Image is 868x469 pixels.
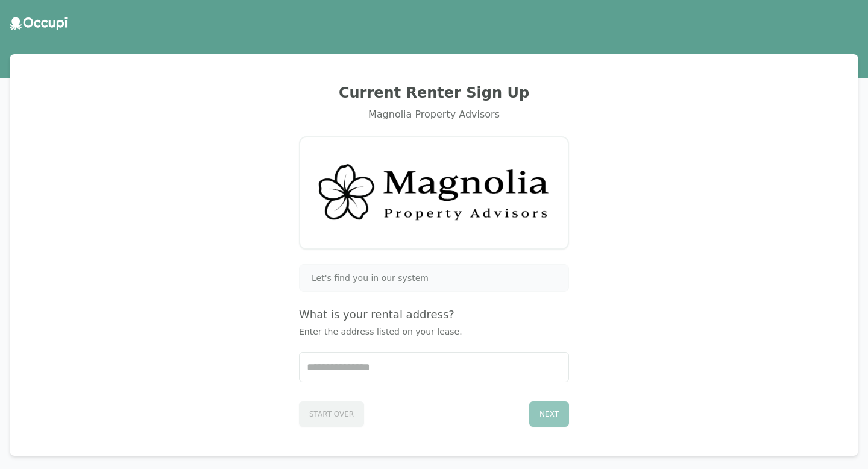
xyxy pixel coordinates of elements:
[300,353,568,382] input: Start typing...
[312,272,429,284] span: Let's find you in our system
[299,326,569,338] p: Enter the address listed on your lease.
[24,83,844,102] h2: Current Renter Sign Up
[299,306,569,323] h4: What is your rental address?
[315,152,553,233] img: Magnolia Property Advisors
[24,107,844,122] div: Magnolia Property Advisors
